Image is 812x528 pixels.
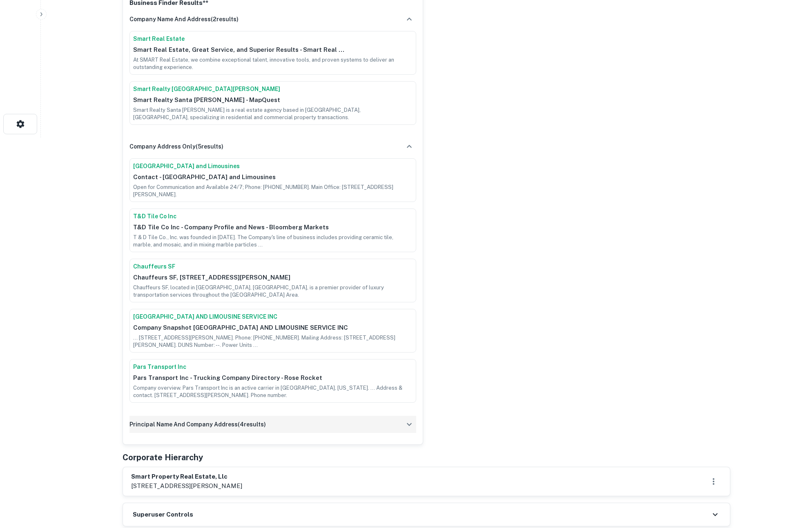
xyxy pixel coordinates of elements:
[133,56,413,71] p: At SMART Real Estate, we combine exceptional talent, innovative tools, and proven systems to deli...
[133,510,193,519] h6: Superuser Controls
[133,384,413,399] p: Company overview. Pars Transport Inc is an active carrier in [GEOGRAPHIC_DATA], [US_STATE]. ... A...
[129,15,239,24] h6: company name and address ( 2 results)
[133,273,413,282] p: Chauffeurs SF, [STREET_ADDRESS][PERSON_NAME]
[133,35,413,43] a: Smart Real Estate
[133,162,413,171] a: [GEOGRAPHIC_DATA] and Limousines
[133,334,413,349] p: ... [STREET_ADDRESS][PERSON_NAME]. Phone: [PHONE_NUMBER]. Mailing Address: [STREET_ADDRESS][PERSO...
[771,463,812,502] iframe: Chat Widget
[133,212,413,221] a: T&D Tile Co Inc
[129,142,223,151] h6: company address only ( 5 results)
[123,451,203,464] h5: Corporate Hierarchy
[131,472,242,481] h6: smart property real estate, llc
[133,106,413,121] p: Smart Realty Santa [PERSON_NAME] is a real estate agency based in [GEOGRAPHIC_DATA], [GEOGRAPHIC_...
[133,363,413,371] a: Pars Transport Inc
[133,45,413,55] p: Smart Real Estate, Great Service, and Superior Results - Smart Real ...
[133,172,413,182] p: Contact - [GEOGRAPHIC_DATA] and Limousines
[129,420,266,429] h6: principal name and company address ( 4 results)
[133,262,413,271] a: Chauffeurs SF
[133,284,413,299] p: Chauffeurs SF, located in [GEOGRAPHIC_DATA], [GEOGRAPHIC_DATA], is a premier provider of luxury t...
[133,222,413,232] p: T&D Tile Co Inc - Company Profile and News - Bloomberg Markets
[131,481,242,491] p: [STREET_ADDRESS][PERSON_NAME]
[133,323,413,333] p: Company Snapshot [GEOGRAPHIC_DATA] AND LIMOUSINE SERVICE INC
[133,85,413,93] a: Smart Realty [GEOGRAPHIC_DATA][PERSON_NAME]
[133,95,413,105] p: Smart Realty Santa [PERSON_NAME] - MapQuest
[133,373,413,383] p: Pars Transport Inc - Trucking Company Directory - Rose Rocket
[133,234,413,248] p: T & D Tile Co., Inc. was founded in [DATE]. The Company's line of business includes providing cer...
[133,184,413,198] p: Open for Communication and Available 24/7; Phone: [PHONE_NUMBER]. Main Office: [STREET_ADDRESS][P...
[133,313,413,321] a: [GEOGRAPHIC_DATA] AND LIMOUSINE SERVICE INC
